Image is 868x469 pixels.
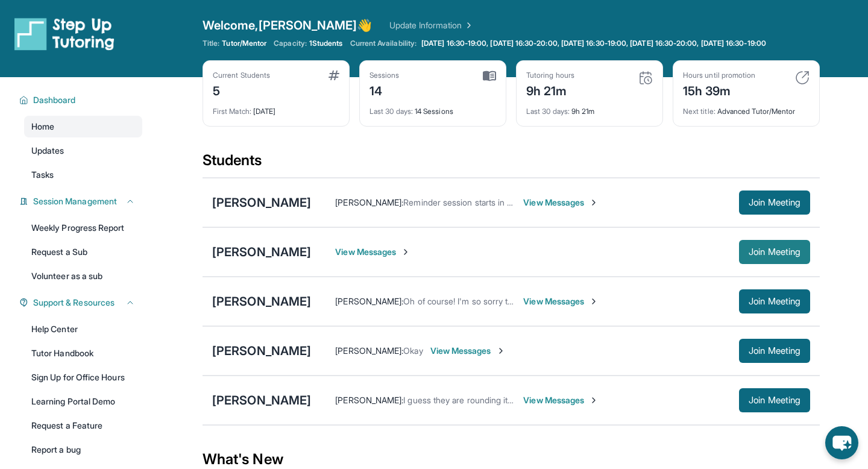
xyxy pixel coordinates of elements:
[222,39,266,48] span: Tutor/Mentor
[212,293,311,310] div: [PERSON_NAME]
[203,17,373,34] span: Welcome, [PERSON_NAME] 👋
[31,169,54,181] span: Tasks
[523,197,599,209] span: View Messages
[739,240,810,264] button: Join Meeting
[24,318,142,340] a: Help Center
[24,217,142,239] a: Weekly Progress Report
[683,71,755,80] div: Hours until promotion
[335,395,403,405] span: [PERSON_NAME] :
[33,94,76,106] span: Dashboard
[335,296,403,306] span: [PERSON_NAME] :
[309,39,343,48] span: 1 Students
[24,439,142,461] a: Report a bug
[389,19,474,31] a: Update Information
[335,246,410,258] span: View Messages
[496,346,506,356] img: Chevron-Right
[28,195,135,207] button: Session Management
[523,295,599,307] span: View Messages
[683,99,810,116] div: Advanced Tutor/Mentor
[749,248,800,256] span: Join Meeting
[213,99,339,116] div: [DATE]
[526,99,653,116] div: 9h 21m
[589,198,599,207] img: Chevron-Right
[739,190,810,215] button: Join Meeting
[329,71,339,80] img: card
[739,388,810,412] button: Join Meeting
[24,342,142,364] a: Tutor Handbook
[370,99,496,116] div: 14 Sessions
[749,397,800,404] span: Join Meeting
[31,121,54,133] span: Home
[33,297,115,309] span: Support & Resources
[403,345,423,356] span: Okay
[203,39,219,48] span: Title:
[24,391,142,412] a: Learning Portal Demo
[526,80,574,99] div: 9h 21m
[31,145,64,157] span: Updates
[28,94,135,106] button: Dashboard
[213,107,251,116] span: First Match :
[370,71,400,80] div: Sessions
[523,394,599,406] span: View Messages
[749,298,800,305] span: Join Meeting
[212,194,311,211] div: [PERSON_NAME]
[370,107,413,116] span: Last 30 days :
[825,426,858,459] button: chat-button
[419,39,769,48] a: [DATE] 16:30-19:00, [DATE] 16:30-20:00, [DATE] 16:30-19:00, [DATE] 16:30-20:00, [DATE] 16:30-19:00
[683,107,715,116] span: Next title :
[203,151,820,177] div: Students
[213,80,270,99] div: 5
[212,392,311,409] div: [PERSON_NAME]
[589,395,599,405] img: Chevron-Right
[739,289,810,313] button: Join Meeting
[335,345,403,356] span: [PERSON_NAME] :
[212,342,311,359] div: [PERSON_NAME]
[683,80,755,99] div: 15h 39m
[24,140,142,162] a: Updates
[421,39,766,48] span: [DATE] 16:30-19:00, [DATE] 16:30-20:00, [DATE] 16:30-19:00, [DATE] 16:30-20:00, [DATE] 16:30-19:00
[749,199,800,206] span: Join Meeting
[462,19,474,31] img: Chevron Right
[526,107,570,116] span: Last 30 days :
[403,296,688,306] span: Oh of course! I'm so sorry to hear that, I hope you have a speedy recovery.
[14,17,115,51] img: logo
[274,39,307,48] span: Capacity:
[430,345,506,357] span: View Messages
[370,80,400,99] div: 14
[739,339,810,363] button: Join Meeting
[638,71,653,85] img: card
[212,244,311,260] div: [PERSON_NAME]
[24,265,142,287] a: Volunteer as a sub
[28,297,135,309] button: Support & Resources
[403,395,736,405] span: I guess they are rounding it so they are right we did meet about over an hour and a half
[401,247,410,257] img: Chevron-Right
[24,241,142,263] a: Request a Sub
[589,297,599,306] img: Chevron-Right
[350,39,417,48] span: Current Availability:
[526,71,574,80] div: Tutoring hours
[795,71,810,85] img: card
[483,71,496,81] img: card
[24,164,142,186] a: Tasks
[213,71,270,80] div: Current Students
[24,415,142,436] a: Request a Feature
[24,367,142,388] a: Sign Up for Office Hours
[749,347,800,354] span: Join Meeting
[403,197,566,207] span: Reminder session starts in under and hour
[33,195,117,207] span: Session Management
[24,116,142,137] a: Home
[335,197,403,207] span: [PERSON_NAME] :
